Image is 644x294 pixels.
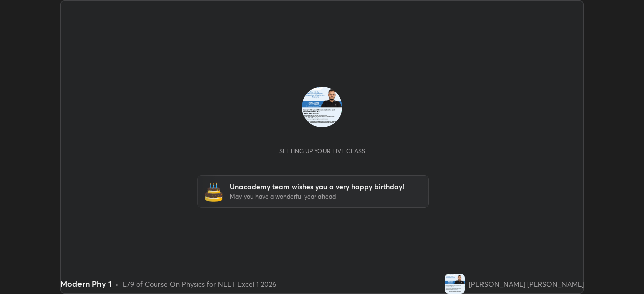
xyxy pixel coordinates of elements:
img: 56fac2372bd54d6a89ffab81bd2c5eeb.jpg [445,274,465,294]
div: • [115,279,119,289]
div: L79 of Course On Physics for NEET Excel 1 2026 [123,279,276,289]
div: [PERSON_NAME] [PERSON_NAME] [469,279,584,289]
div: Modern Phy 1 [60,278,111,290]
div: Setting up your live class [279,147,365,155]
img: 56fac2372bd54d6a89ffab81bd2c5eeb.jpg [302,87,342,127]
